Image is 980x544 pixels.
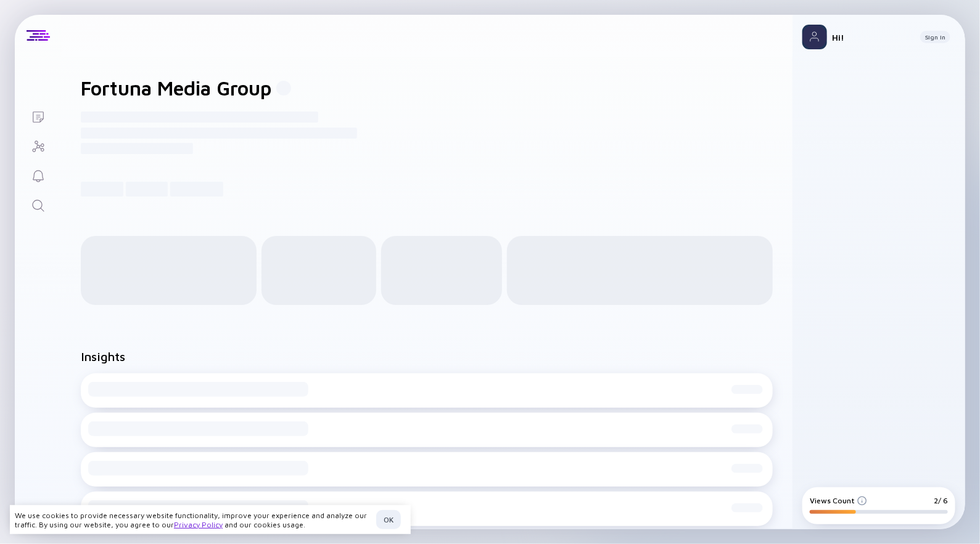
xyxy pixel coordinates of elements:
[934,496,948,505] div: 2/ 6
[376,510,401,529] button: OK
[284,271,297,280] div: beta
[15,511,371,529] div: We use cookies to provide necessary website functionality, improve your experience and analyze ou...
[810,496,867,505] div: Views Count
[15,190,61,219] a: Search
[920,31,950,43] button: Sign In
[514,272,765,280] div: Latest Funding
[514,283,765,294] div: loading...
[81,76,271,100] h1: Fortuna Media Group
[802,25,827,49] img: Profile Picture
[15,101,61,131] a: Lists
[389,272,495,280] div: Total Funding
[88,272,249,280] div: [DEMOGRAPHIC_DATA] Employees
[832,32,910,43] div: Hi!
[174,520,223,529] a: Privacy Policy
[81,349,125,363] h2: Insights
[269,270,369,280] div: ARR
[389,283,495,294] div: loading...
[88,283,249,294] div: loading...
[269,283,369,294] div: loading...
[15,160,61,190] a: Reminders
[15,131,61,160] a: Investor Map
